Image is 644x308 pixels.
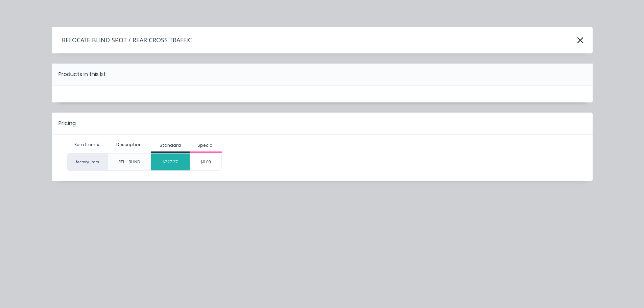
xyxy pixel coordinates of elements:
div: $0.00 [190,153,222,170]
div: Pricing [58,119,76,127]
div: Special [197,142,214,148]
div: $227.27 [151,153,190,170]
h4: RELOCATE BLIND SPOT / REAR CROSS TRAFFIC [52,34,192,47]
div: REL - BLIND [118,159,140,165]
div: Xero Item # [67,138,108,151]
div: Products in this kit [58,70,106,78]
div: factory_item [67,153,108,171]
div: Standard [160,142,181,148]
div: Description [111,136,147,153]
